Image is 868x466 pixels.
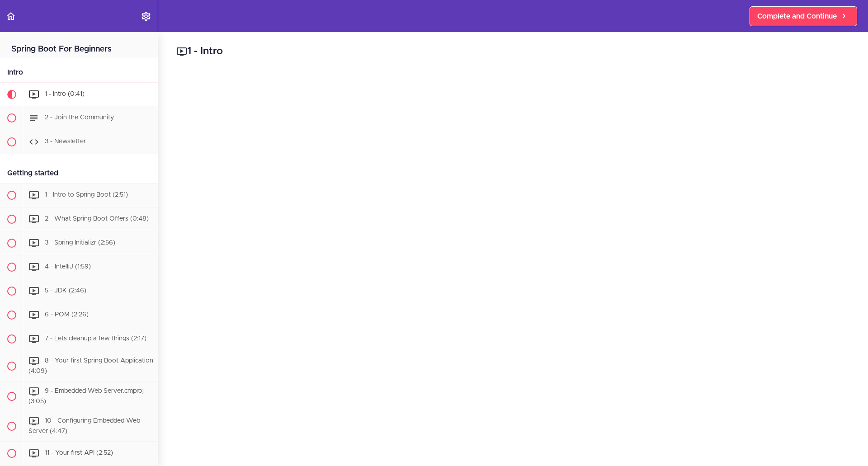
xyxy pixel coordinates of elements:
[45,138,86,145] span: 3 - Newsletter
[28,418,140,435] span: 10 - Configuring Embedded Web Server (4:47)
[28,388,144,405] span: 9 - Embedded Web Server.cmproj (3:05)
[45,335,146,342] span: 7 - Lets cleanup a few things (2:17)
[176,73,850,452] iframe: Video Player
[45,264,91,270] span: 4 - IntelliJ (1:59)
[176,44,850,59] h2: 1 - Intro
[45,240,115,246] span: 3 - Spring Initializr (2:56)
[45,114,114,121] span: 2 - Join the Community
[45,192,128,198] span: 1 - Intro to Spring Boot (2:51)
[28,358,153,374] span: 8 - Your first Spring Boot Application (4:09)
[141,11,151,22] svg: Settings Menu
[5,11,16,22] svg: Back to course curriculum
[750,6,857,26] a: Complete and Continue
[757,11,837,22] span: Complete and Continue
[45,91,85,97] span: 1 - Intro (0:41)
[45,216,149,222] span: 2 - What Spring Boot Offers (0:48)
[45,287,86,294] span: 5 - JDK (2:46)
[45,450,113,456] span: 11 - Your first API (2:52)
[45,311,89,318] span: 6 - POM (2:26)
